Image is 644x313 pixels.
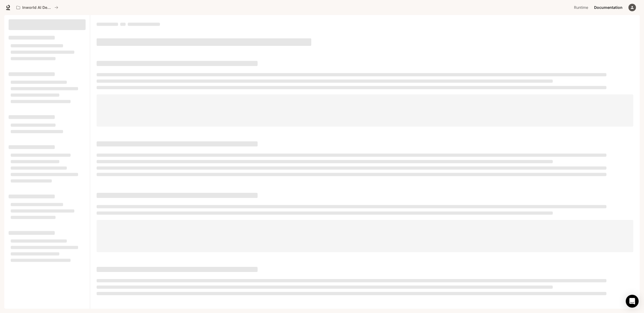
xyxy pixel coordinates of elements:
a: Documentation [592,2,625,13]
p: Inworld AI Demos [22,5,52,10]
span: Documentation [594,4,623,11]
a: Runtime [572,2,591,13]
button: All workspaces [14,2,61,13]
span: Runtime [574,4,588,11]
div: Open Intercom Messenger [626,295,639,308]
